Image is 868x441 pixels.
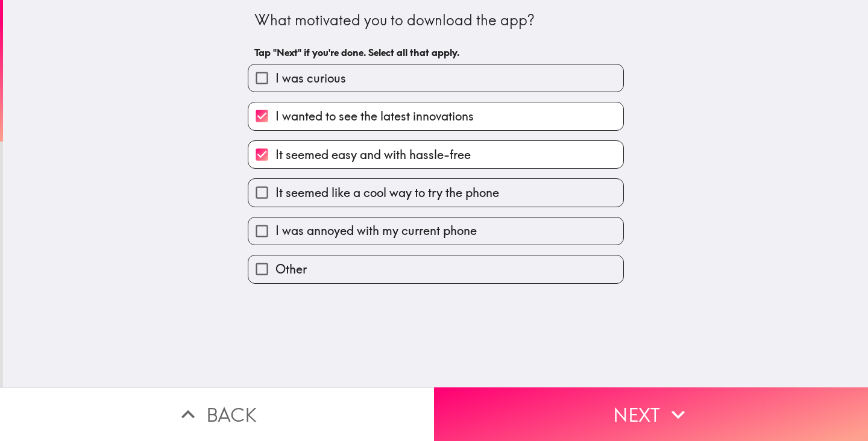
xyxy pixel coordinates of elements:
[248,64,623,92] button: I was curious
[248,179,623,206] button: It seemed like a cool way to try the phone
[275,146,471,163] span: It seemed easy and with hassle-free
[275,222,477,239] span: I was annoyed with my current phone
[248,141,623,168] button: It seemed easy and with hassle-free
[275,261,307,278] span: Other
[434,387,868,441] button: Next
[248,255,623,283] button: Other
[275,70,346,87] span: I was curious
[254,46,617,59] h6: Tap "Next" if you're done. Select all that apply.
[275,108,474,125] span: I wanted to see the latest innovations
[254,10,617,31] div: What motivated you to download the app?
[275,184,499,201] span: It seemed like a cool way to try the phone
[248,102,623,130] button: I wanted to see the latest innovations
[248,217,623,245] button: I was annoyed with my current phone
